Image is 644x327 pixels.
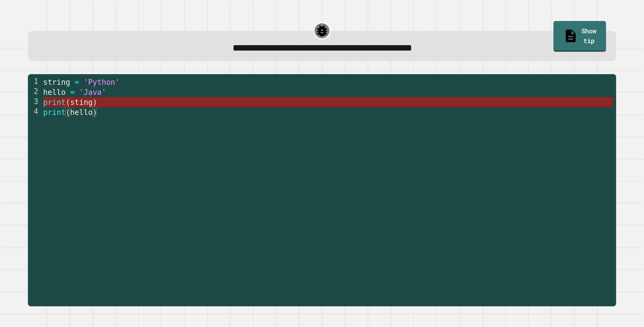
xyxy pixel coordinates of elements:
span: hello [43,88,66,97]
span: = [70,88,75,97]
span: ) [93,108,97,117]
div: 1 [28,77,42,87]
span: print [43,108,66,117]
span: 'Python' [84,78,120,86]
span: hello [70,108,93,117]
div: 4 [28,107,42,117]
span: print [43,98,66,107]
span: ) [93,98,97,107]
a: Show tip [553,21,606,52]
span: 'Java' [79,88,106,97]
div: 2 [28,87,42,97]
span: = [75,78,79,86]
div: 3 [28,97,42,107]
span: ( [66,108,70,117]
span: sting [70,98,93,107]
span: ( [66,98,70,107]
span: string [43,78,70,86]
